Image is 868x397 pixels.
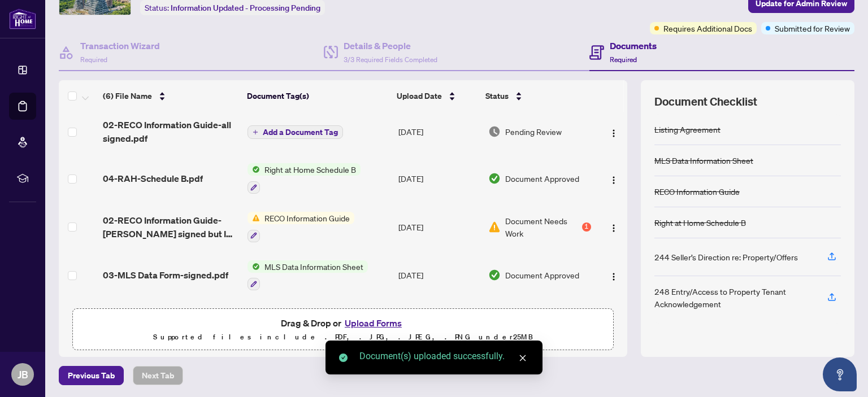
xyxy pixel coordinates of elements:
img: Logo [609,224,618,233]
img: Document Status [488,172,501,185]
button: Logo [605,266,623,284]
span: Upload Date [397,90,442,102]
span: RECO Information Guide [260,212,354,224]
div: Right at Home Schedule B [654,216,746,229]
div: Document(s) uploaded successfully. [359,350,529,363]
img: Document Status [488,221,501,233]
span: Information Updated - Processing Pending [171,3,320,13]
h4: Documents [610,39,657,53]
div: RECO Information Guide [654,185,740,198]
span: MLS Data Information Sheet [260,260,368,273]
th: (6) File Name [98,80,242,112]
th: Document Tag(s) [242,80,392,112]
span: (6) File Name [103,90,152,102]
span: Requires Additional Docs [663,22,752,34]
span: 3/3 Required Fields Completed [344,55,437,64]
button: Logo [605,123,623,141]
button: Logo [605,169,623,187]
button: Status IconRECO Information Guide [248,212,354,242]
img: Logo [609,272,618,281]
div: 1 [582,223,591,232]
span: Add a Document Tag [263,128,338,136]
span: Previous Tab [68,367,115,385]
p: Supported files include .PDF, .JPG, .JPEG, .PNG under 25 MB [80,330,606,344]
img: Status Icon [248,212,260,224]
span: Right at Home Schedule B [260,163,361,176]
td: [DATE] [394,154,484,203]
div: 248 Entry/Access to Property Tenant Acknowledgement [654,285,814,310]
button: Add a Document Tag [248,125,343,139]
span: plus [253,129,258,135]
img: Status Icon [248,260,260,273]
span: 02-RECO Information Guide-[PERSON_NAME] signed but I missed.pdf [103,213,238,241]
span: Submitted for Review [775,22,850,34]
button: Status IconMLS Data Information Sheet [248,260,368,291]
span: JB [18,367,28,382]
td: [DATE] [394,109,484,154]
img: Logo [609,176,618,185]
button: Logo [605,218,623,236]
span: Drag & Drop orUpload FormsSupported files include .PDF, .JPG, .JPEG, .PNG under25MB [73,309,613,351]
span: Document Needs Work [505,215,580,239]
span: Pending Review [505,125,562,138]
td: [DATE] [394,251,484,300]
span: Document Approved [505,172,579,185]
img: Logo [609,129,618,138]
button: Status IconRight at Home Schedule B [248,163,361,194]
span: Document Checklist [654,94,757,110]
button: Next Tab [133,366,183,385]
td: [DATE] [394,203,484,251]
button: Upload Forms [341,316,405,330]
td: [DATE] [394,299,484,348]
div: 244 Seller’s Direction re: Property/Offers [654,251,798,263]
h4: Details & People [344,39,437,53]
button: Previous Tab [59,366,124,385]
img: Document Status [488,269,501,281]
th: Upload Date [392,80,481,112]
span: Drag & Drop or [281,316,405,330]
span: check-circle [339,354,348,362]
img: Document Status [488,125,501,138]
img: logo [9,8,36,29]
h4: Transaction Wizard [80,39,160,53]
span: Document Approved [505,269,579,281]
span: close [519,354,527,362]
div: MLS Data Information Sheet [654,154,753,167]
img: Status Icon [248,163,260,176]
span: Status [485,90,509,102]
span: 03-MLS Data Form-signed.pdf [103,268,228,282]
button: Add a Document Tag [248,125,343,139]
span: 02-RECO Information Guide-all signed.pdf [103,118,238,145]
a: Close [517,352,529,364]
span: 04-RAH-Schedule B.pdf [103,172,203,185]
button: Open asap [823,357,857,391]
span: Required [80,55,107,64]
span: Required [610,55,637,64]
div: Listing Agreement [654,123,721,136]
th: Status [481,80,592,112]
